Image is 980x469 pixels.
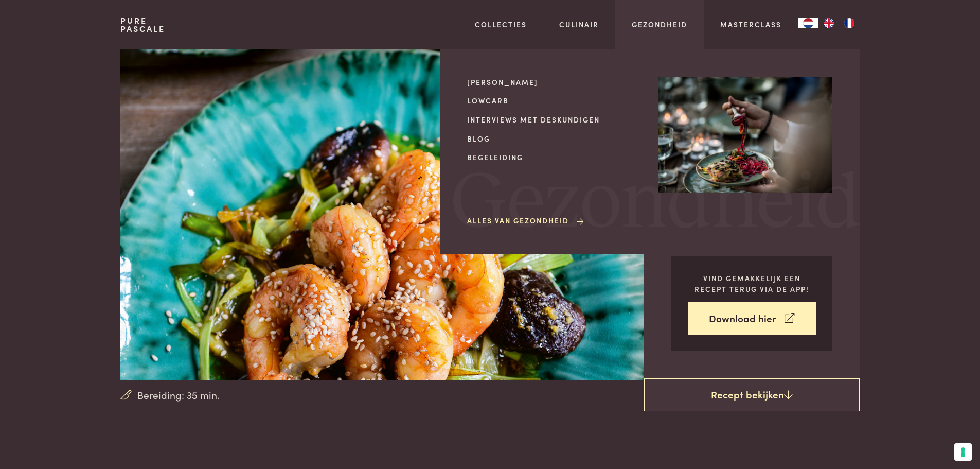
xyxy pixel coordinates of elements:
[632,19,687,30] a: Gezondheid
[798,18,860,28] aside: Language selected: Nederlands
[137,388,220,403] span: Bereiding: 35 min.
[839,18,860,28] a: FR
[467,133,642,144] a: Blog
[720,19,781,30] a: Masterclass
[467,215,585,226] a: Alles van Gezondheid
[658,77,832,193] img: Gezondheid
[475,19,527,30] a: Collecties
[818,18,860,28] ul: Language list
[954,443,972,461] button: Uw voorkeuren voor toestemming voor trackingtechnologieën
[451,164,861,243] span: Gezondheid
[467,77,642,88] a: [PERSON_NAME]
[644,378,860,411] a: Recept bekijken
[467,152,642,163] a: Begeleiding
[467,95,642,106] a: Lowcarb
[798,18,818,28] a: NL
[559,19,599,30] a: Culinair
[688,273,816,294] p: Vind gemakkelijk een recept terug via de app!
[120,16,165,33] a: PurePascale
[120,49,670,380] img: Garnalen met prei en shiitake (keto)
[688,302,816,335] a: Download hier
[467,114,642,125] a: Interviews met deskundigen
[798,18,818,28] div: Language
[818,18,839,28] a: EN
